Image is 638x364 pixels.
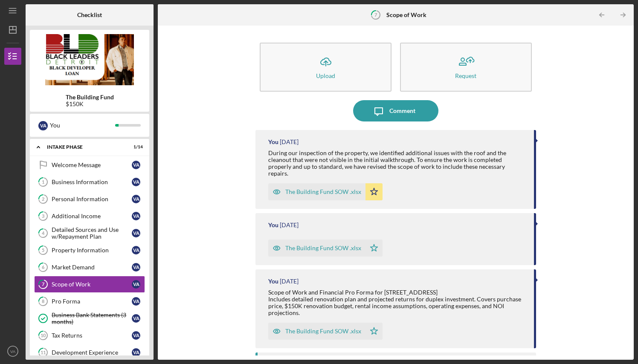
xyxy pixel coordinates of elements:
a: 3Additional IncomeVA [34,208,145,225]
div: Tax Returns [52,332,132,339]
a: Business Bank Statements (3 months)VA [34,310,145,327]
button: The Building Fund SOW .xlsx [268,183,383,200]
div: V A [132,178,140,186]
div: V A [132,263,140,272]
button: Request [400,43,532,92]
div: The Building Fund SOW .xlsx [285,328,361,335]
div: V A [38,121,48,130]
div: The Building Fund SOW .xlsx [285,245,361,251]
b: Scope of Work [386,12,426,18]
tspan: 2 [42,196,44,202]
button: The Building Fund SOW .xlsx [268,240,383,257]
div: V A [132,161,140,169]
tspan: 5 [42,248,44,253]
a: 7Scope of WorkVA [34,276,145,293]
div: Business Information [52,179,132,185]
div: 1 / 14 [128,144,143,150]
tspan: 1 [42,179,44,185]
time: 2025-08-01 03:54 [280,278,299,285]
div: Scope of Work [52,281,132,288]
div: V A [132,297,140,306]
a: 5Property InformationVA [34,242,145,259]
div: Property Information [52,247,132,254]
a: 8Pro FormaVA [34,293,145,310]
a: 2Personal InformationVA [34,191,145,208]
div: V A [132,280,140,289]
div: You [268,278,278,285]
button: VA [4,343,21,360]
tspan: 10 [41,333,46,338]
div: Market Demand [52,264,132,271]
div: $150K [66,101,114,107]
tspan: 8 [42,299,44,304]
tspan: 4 [42,231,45,236]
div: The Building Fund SOW .xlsx [285,188,361,195]
tspan: 7 [42,282,45,287]
a: 4Detailed Sources and Use w/Repayment PlanVA [34,225,145,242]
div: V A [132,348,140,357]
div: Request [455,72,476,79]
div: Scope of Work and Financial Pro Forma for [STREET_ADDRESS] Includes detailed renovation plan and ... [268,289,525,316]
div: V A [132,195,140,203]
div: Business Bank Statements (3 months) [52,312,132,325]
div: Intake Phase [47,144,122,150]
div: Personal Information [52,196,132,202]
a: Welcome MessageVA [34,156,145,173]
b: The Building Fund [66,94,114,101]
button: Comment [353,100,438,121]
text: VA [10,349,16,354]
div: Pro Forma [52,298,132,305]
div: You [268,139,278,145]
div: Comment [389,100,415,121]
tspan: 6 [42,265,45,270]
div: V A [132,246,140,254]
a: 10Tax ReturnsVA [34,327,145,344]
div: V A [132,212,140,220]
time: 2025-08-21 02:49 [280,222,299,228]
tspan: 7 [374,12,377,17]
img: Product logo [30,34,149,85]
button: The Building Fund SOW .xlsx [268,323,383,340]
div: You [50,118,115,133]
time: 2025-08-21 03:01 [280,139,299,145]
div: V A [132,314,140,323]
div: Additional Income [52,213,132,220]
div: Welcome Message [52,162,132,168]
div: Development Experience [52,349,132,356]
div: During our inspection of the property, we identified additional issues with the roof and the clea... [268,150,525,177]
tspan: 11 [41,350,46,355]
a: 6Market DemandVA [34,259,145,276]
div: V A [132,229,140,237]
div: You [268,222,278,228]
div: V A [132,331,140,340]
a: 1Business InformationVA [34,173,145,191]
div: Upload [316,72,335,79]
b: Checklist [77,12,102,18]
div: Detailed Sources and Use w/Repayment Plan [52,226,132,240]
tspan: 3 [42,214,44,219]
a: 11Development ExperienceVA [34,344,145,361]
button: Upload [260,43,391,92]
